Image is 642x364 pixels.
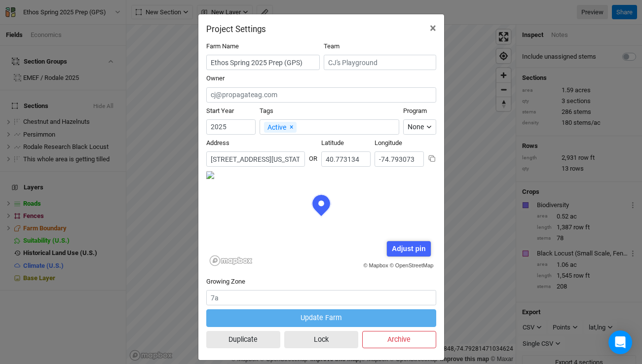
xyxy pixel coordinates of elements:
[387,241,431,256] div: Adjust pin
[206,139,229,147] label: Address
[403,107,427,115] label: Program
[324,42,340,51] label: Team
[408,122,424,132] div: None
[206,87,436,103] input: cj@propagateag.com
[206,309,436,327] button: Update Farm
[206,24,266,34] h2: Project Settings
[206,42,239,51] label: Farm Name
[284,331,358,348] button: Lock
[608,330,632,354] div: Open Intercom Messenger
[206,74,225,83] label: Owner
[209,255,253,266] a: Mapbox logo
[206,151,305,167] input: Address (123 James St...)
[321,151,371,167] input: Latitude
[309,146,317,163] div: OR
[430,21,436,35] span: ×
[422,14,444,42] button: Close
[264,122,297,133] div: Active
[362,331,436,348] button: Archive
[206,119,256,135] input: Start Year
[206,290,436,305] input: 7a
[290,123,293,131] span: ×
[375,139,402,147] label: Longitude
[375,151,424,167] input: Longitude
[206,277,245,286] label: Growing Zone
[428,154,436,163] button: Copy
[324,55,436,70] input: CJ's Playground
[321,139,344,147] label: Latitude
[363,262,388,268] a: © Mapbox
[206,331,280,348] button: Duplicate
[286,121,297,133] button: Remove
[206,107,234,115] label: Start Year
[206,55,320,70] input: Project/Farm Name
[403,119,436,135] button: None
[260,107,273,115] label: Tags
[390,262,434,268] a: © OpenStreetMap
